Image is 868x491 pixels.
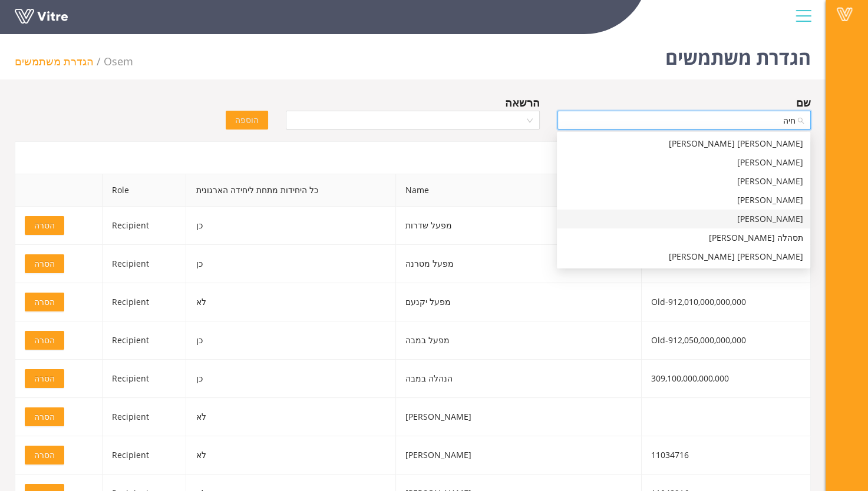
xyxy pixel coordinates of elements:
td: כן [186,360,396,398]
div: עמית חיה קופלר [557,247,810,266]
span: 402 [104,54,133,68]
div: תסהלה [PERSON_NAME] [564,231,803,244]
button: הסרה [25,331,64,350]
button: הסרה [25,254,64,273]
div: [PERSON_NAME] [PERSON_NAME] [564,250,803,263]
span: Recipient [112,296,149,307]
td: הנהלה במבה [396,360,641,398]
div: [PERSON_NAME] [564,213,803,225]
span: הסרה [34,219,55,232]
div: [PERSON_NAME] [PERSON_NAME] [564,137,803,150]
button: הוספה [226,111,268,130]
div: חיה אברמוב [557,191,810,210]
td: [PERSON_NAME] [396,436,641,475]
td: מפעל מטרנה [396,245,641,283]
button: הסרה [25,446,64,465]
td: כן [186,321,396,360]
td: לא [186,283,396,321]
div: הרשאה [505,94,540,111]
button: הסרה [25,369,64,388]
td: [PERSON_NAME] [396,398,641,436]
th: Role [103,174,186,207]
td: כן [186,207,396,245]
div: חיה אשורוב [557,210,810,228]
span: הסרה [34,410,55,423]
span: הסרה [34,257,55,270]
li: הגדרת משתמשים [15,53,104,69]
button: הסרה [25,407,64,426]
td: מפעל במבה [396,321,641,360]
div: חיה בקשי [557,172,810,191]
span: Recipient [112,334,149,346]
span: 11034716 [651,449,689,460]
td: לא [186,398,396,436]
td: מפעל שדרות [396,207,641,245]
div: [PERSON_NAME] [564,194,803,207]
div: תסהלה תחיה עלמו [557,228,810,247]
h1: הגדרת משתמשים [665,29,811,79]
span: Recipient [112,258,149,269]
span: הסרה [34,449,55,462]
td: כן [186,245,396,283]
div: חנה חיה אביטן [557,134,810,153]
span: 912,050,000,000,000-Old [651,334,746,346]
div: [PERSON_NAME] [564,175,803,188]
span: הסרה [34,372,55,385]
td: מפעל יקנעם [396,283,641,321]
span: Recipient [112,449,149,460]
button: הסרה [25,216,64,235]
th: כל היחידות מתחת ליחידה הארגונית [186,174,396,207]
span: 912,010,000,000,000-Old [651,296,746,307]
span: Recipient [112,411,149,422]
span: Name [396,174,641,206]
span: Recipient [112,220,149,231]
button: הסרה [25,293,64,311]
span: Recipient [112,373,149,384]
div: חיה שפטייב [557,153,810,172]
div: משתמשי טפסים [15,141,811,174]
span: הסרה [34,296,55,308]
div: [PERSON_NAME] [564,156,803,169]
div: שם [796,94,811,111]
span: 309,100,000,000,000 [651,373,729,384]
td: לא [186,436,396,475]
span: הסרה [34,334,55,347]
